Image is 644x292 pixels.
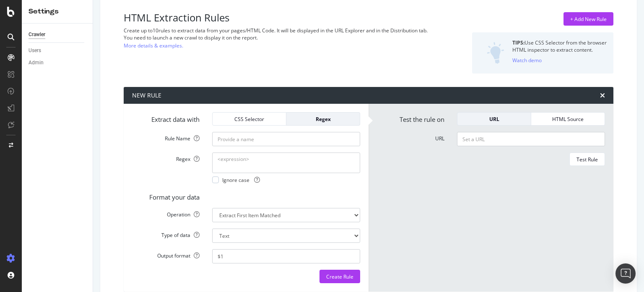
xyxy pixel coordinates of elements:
div: Users [29,46,41,55]
a: More details & examples. [124,41,183,50]
button: + Add New Rule [563,12,613,26]
div: + Add New Rule [570,16,607,23]
div: Watch demo [512,57,542,64]
div: HTML inspector to extract content. [512,46,607,53]
div: HTML Source [538,116,598,123]
label: Operation [126,208,206,218]
a: Users [29,46,87,55]
h3: HTML Extraction Rules [124,12,446,23]
a: Admin [29,58,87,67]
a: Crawler [29,30,87,39]
button: Create Rule [319,270,360,283]
label: Regex [126,153,206,163]
div: You need to launch a new crawl to display it on the report. [124,34,446,41]
div: Test Rule [576,156,598,163]
label: Output format [126,249,206,259]
button: Watch demo [512,53,542,67]
div: Create up to 10 rules to extract data from your pages/HTML Code. It will be displayed in the URL ... [124,27,446,34]
input: $1 [212,249,360,263]
div: Create Rule [326,273,353,280]
input: Set a URL [457,132,605,146]
button: Regex [286,112,360,126]
div: URL [464,116,524,123]
span: Ignore case [222,176,260,184]
label: Extract data with [126,112,206,124]
div: Admin [29,58,44,67]
div: times [600,92,605,99]
div: Settings [29,7,86,16]
button: Test Rule [569,153,605,166]
div: Crawler [29,30,45,39]
div: Open Intercom Messenger [615,263,636,284]
label: Test the rule on [371,112,451,124]
label: Format your data [126,190,206,202]
div: NEW RULE [132,91,161,100]
img: DZQOUYU0WpgAAAAASUVORK5CYII= [487,42,504,64]
input: Provide a name [212,132,360,146]
div: Use CSS Selector from the browser [512,39,607,46]
button: HTML Source [531,112,605,126]
button: CSS Selector [212,112,286,126]
label: Type of data [126,229,206,239]
strong: TIPS: [512,39,525,46]
button: URL [457,112,531,126]
div: Regex [293,116,353,123]
label: URL [371,132,451,142]
div: CSS Selector [219,116,279,123]
label: Rule Name [126,132,206,142]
